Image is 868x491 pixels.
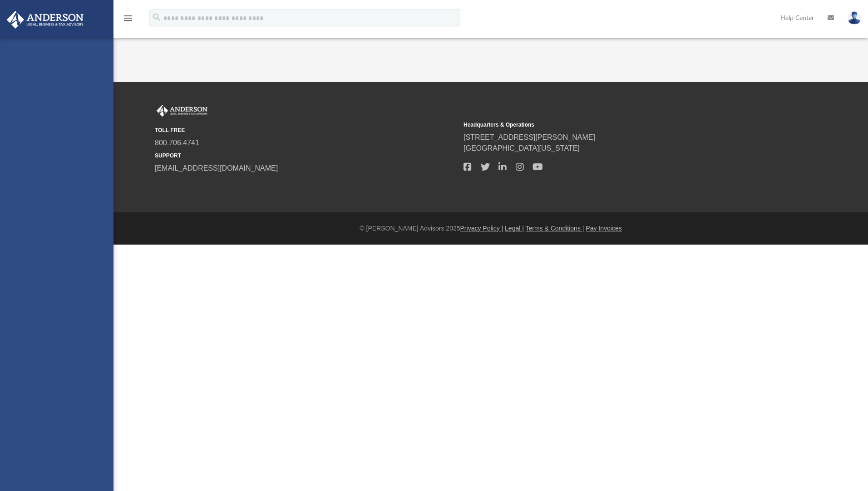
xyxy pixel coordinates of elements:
small: Headquarters & Operations [464,121,766,129]
a: 800.706.4741 [155,139,199,147]
a: Pay Invoices [586,225,621,232]
img: Anderson Advisors Platinum Portal [4,11,86,29]
a: Legal | [505,225,524,232]
a: [STREET_ADDRESS][PERSON_NAME] [464,133,595,141]
small: TOLL FREE [155,126,457,134]
img: Anderson Advisors Platinum Portal [155,105,209,117]
small: SUPPORT [155,152,457,160]
i: menu [123,13,133,24]
a: [GEOGRAPHIC_DATA][US_STATE] [464,144,580,152]
a: [EMAIL_ADDRESS][DOMAIN_NAME] [155,164,278,172]
i: search [152,12,162,22]
a: Privacy Policy | [460,225,503,232]
div: © [PERSON_NAME] Advisors 2025 [113,224,868,233]
a: menu [123,17,133,24]
a: Terms & Conditions | [526,225,584,232]
img: User Pic [848,11,861,25]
